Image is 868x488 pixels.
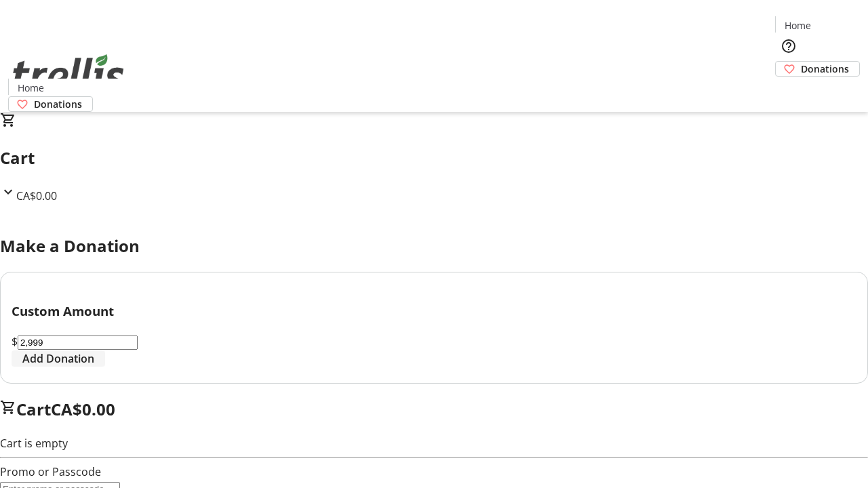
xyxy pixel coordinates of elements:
[775,33,802,60] button: Help
[775,61,860,77] a: Donations
[18,81,44,95] span: Home
[9,81,52,95] a: Home
[51,398,115,420] span: CA$0.00
[785,18,811,33] span: Home
[775,77,802,104] button: Cart
[16,188,57,203] span: CA$0.00
[8,39,129,107] img: Orient E2E Organization Bl9wGeQ9no's Logo
[12,350,105,367] button: Add Donation
[801,62,849,76] span: Donations
[18,335,138,350] input: Donation Amount
[34,97,82,111] span: Donations
[8,96,93,112] a: Donations
[12,302,856,321] h3: Custom Amount
[776,18,819,33] a: Home
[12,334,18,349] span: $
[22,350,94,367] span: Add Donation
